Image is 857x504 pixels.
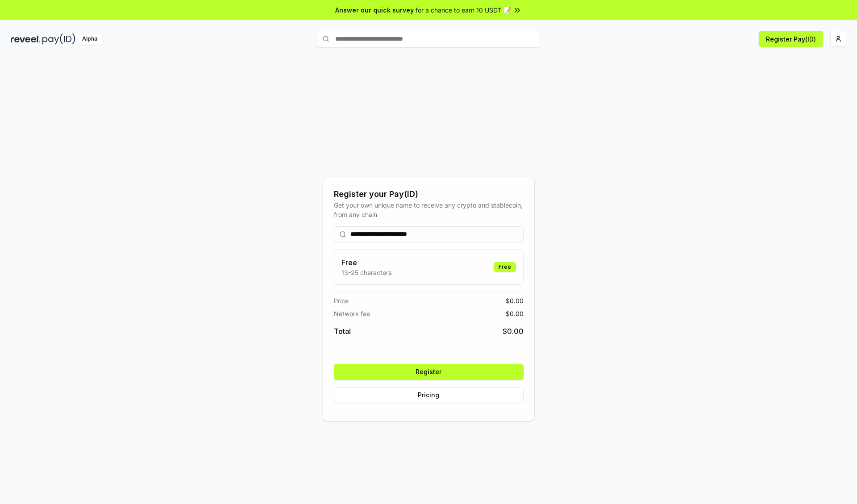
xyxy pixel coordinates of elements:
[42,33,75,45] img: pay_id
[759,31,823,47] button: Register Pay(ID)
[334,326,351,337] span: Total
[334,387,524,403] button: Pricing
[416,5,511,15] span: for a chance to earn 10 USDT 📝
[506,309,524,318] span: $ 0.00
[334,188,524,200] div: Register your Pay(ID)
[503,326,524,337] span: $ 0.00
[334,309,370,318] span: Network fee
[77,33,102,45] div: Alpha
[335,5,414,15] span: Answer our quick survey
[334,364,524,380] button: Register
[341,268,391,277] p: 13-25 characters
[341,257,391,268] h3: Free
[494,262,516,272] div: Free
[334,296,349,305] span: Price
[506,296,524,305] span: $ 0.00
[11,33,41,45] img: reveel_dark
[334,200,524,219] div: Get your own unique name to receive any crypto and stablecoin, from any chain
